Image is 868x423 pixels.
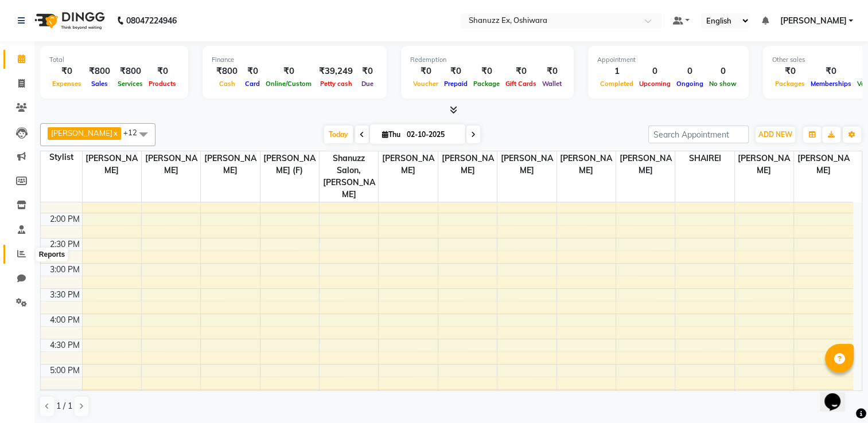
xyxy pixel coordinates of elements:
[242,65,263,78] div: ₹0
[112,128,118,138] a: x
[357,65,377,78] div: ₹0
[260,151,319,178] span: [PERSON_NAME] (F)
[115,80,146,88] span: Services
[636,65,674,78] div: 0
[597,80,636,88] span: Completed
[597,55,739,65] div: Appointment
[497,151,556,178] span: [PERSON_NAME]
[441,80,470,88] span: Prepaid
[56,400,72,412] span: 1 / 1
[146,80,179,88] span: Products
[48,390,82,402] div: 5:30 PM
[146,65,179,78] div: ₹0
[29,5,108,37] img: logo
[808,80,854,88] span: Memberships
[674,65,706,78] div: 0
[49,80,84,88] span: Expenses
[674,80,706,88] span: Ongoing
[780,15,846,27] span: [PERSON_NAME]
[126,5,177,37] b: 08047224946
[48,289,82,301] div: 3:30 PM
[48,213,82,225] div: 2:00 PM
[379,130,403,139] span: Thu
[410,65,441,78] div: ₹0
[263,65,314,78] div: ₹0
[317,80,355,88] span: Petty cash
[735,151,793,178] span: [PERSON_NAME]
[36,248,68,262] div: Reports
[48,264,82,276] div: 3:00 PM
[84,65,115,78] div: ₹800
[410,55,565,65] div: Redemption
[503,65,539,78] div: ₹0
[648,126,749,143] input: Search Appointment
[49,55,179,65] div: Total
[539,65,565,78] div: ₹0
[314,65,357,78] div: ₹39,249
[115,65,146,78] div: ₹800
[142,151,200,178] span: [PERSON_NAME]
[51,128,112,138] span: [PERSON_NAME]
[242,80,263,88] span: Card
[48,365,82,377] div: 5:00 PM
[410,80,441,88] span: Voucher
[808,65,854,78] div: ₹0
[83,151,141,178] span: [PERSON_NAME]
[539,80,565,88] span: Wallet
[772,80,808,88] span: Packages
[772,65,808,78] div: ₹0
[123,128,146,137] span: +12
[212,55,377,65] div: Finance
[263,80,314,88] span: Online/Custom
[320,151,378,202] span: Shanuzz Salon, [PERSON_NAME]
[503,80,539,88] span: Gift Cards
[441,65,470,78] div: ₹0
[616,151,675,178] span: [PERSON_NAME]
[88,80,111,88] span: Sales
[675,151,734,166] span: SHAIREI
[706,80,739,88] span: No show
[820,377,857,412] iframe: chat widget
[324,126,353,143] span: Today
[706,65,739,78] div: 0
[212,65,242,78] div: ₹800
[756,127,795,143] button: ADD NEW
[48,314,82,326] div: 4:00 PM
[216,80,238,88] span: Cash
[49,65,84,78] div: ₹0
[794,151,853,178] span: [PERSON_NAME]
[438,151,497,178] span: [PERSON_NAME]
[48,238,82,250] div: 2:30 PM
[636,80,674,88] span: Upcoming
[359,80,376,88] span: Due
[48,339,82,351] div: 4:30 PM
[557,151,616,178] span: [PERSON_NAME]
[470,65,503,78] div: ₹0
[470,80,503,88] span: Package
[758,130,792,139] span: ADD NEW
[41,151,82,163] div: Stylist
[201,151,259,178] span: [PERSON_NAME]
[597,65,636,78] div: 1
[379,151,437,178] span: [PERSON_NAME]
[403,126,461,143] input: 2025-10-02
